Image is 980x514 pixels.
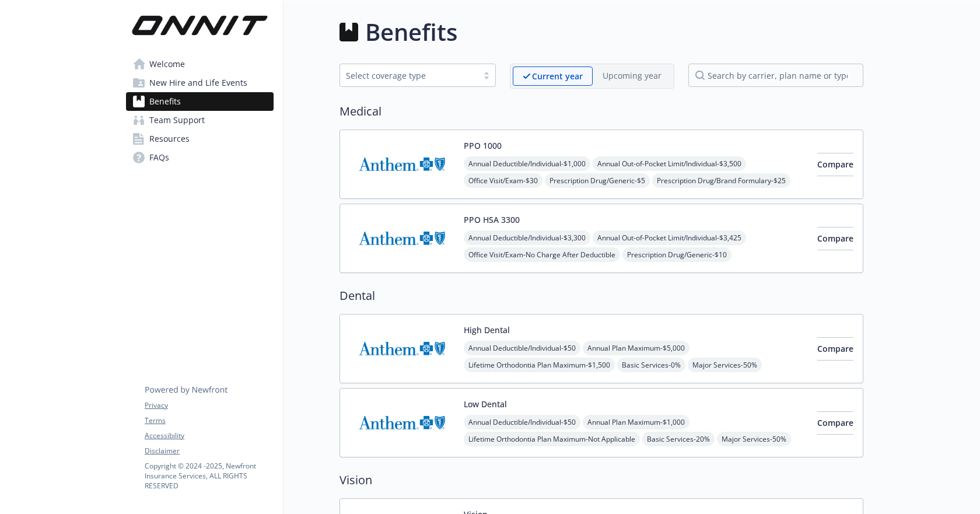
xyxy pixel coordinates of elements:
[149,74,247,92] span: New Hire and Life Events
[346,69,472,82] div: Select coverage type
[817,227,853,250] button: Compare
[349,214,454,263] img: Anthem Blue Cross carrier logo
[126,92,274,111] a: Benefits
[464,139,502,152] button: PPO 1000
[593,67,671,86] span: Upcoming year
[339,287,863,305] h2: Dental
[365,15,457,50] h1: Benefits
[817,417,853,428] span: Compare
[149,55,185,74] span: Welcome
[349,324,454,373] img: Anthem Blue Cross carrier logo
[817,343,853,354] span: Compare
[583,341,689,355] span: Annual Plan Maximum - $5,000
[817,233,853,244] span: Compare
[464,173,542,188] span: Office Visit/Exam - $30
[603,69,661,82] p: Upcoming year
[149,92,181,111] span: Benefits
[622,247,731,262] span: Prescription Drug/Generic - $10
[464,214,520,226] button: PPO HSA 3300
[617,358,685,372] span: Basic Services - 0%
[145,446,273,456] a: Disclaimer
[464,398,507,410] button: Low Dental
[126,148,274,167] a: FAQs
[593,230,746,245] span: Annual Out-of-Pocket Limit/Individual - $3,425
[339,103,863,120] h2: Medical
[464,324,510,336] button: High Dental
[532,70,583,82] p: Current year
[642,432,715,446] span: Basic Services - 20%
[464,432,640,446] span: Lifetime Orthodontia Plan Maximum - Not Applicable
[339,471,863,489] h2: Vision
[126,55,274,74] a: Welcome
[545,173,650,188] span: Prescription Drug/Generic - $5
[688,358,762,372] span: Major Services - 50%
[593,156,746,171] span: Annual Out-of-Pocket Limit/Individual - $3,500
[349,139,454,189] img: Anthem Blue Cross carrier logo
[149,111,205,130] span: Team Support
[464,230,590,245] span: Annual Deductible/Individual - $3,300
[464,341,580,355] span: Annual Deductible/Individual - $50
[464,156,590,171] span: Annual Deductible/Individual - $1,000
[817,411,853,435] button: Compare
[145,461,273,491] p: Copyright © 2024 - 2025 , Newfront Insurance Services, ALL RIGHTS RESERVED
[464,358,615,372] span: Lifetime Orthodontia Plan Maximum - $1,500
[349,398,454,447] img: Anthem Blue Cross carrier logo
[126,74,274,92] a: New Hire and Life Events
[149,130,190,148] span: Resources
[817,159,853,170] span: Compare
[464,415,580,429] span: Annual Deductible/Individual - $50
[817,153,853,176] button: Compare
[688,64,863,87] input: search by carrier, plan name or type
[717,432,791,446] span: Major Services - 50%
[464,247,620,262] span: Office Visit/Exam - No Charge After Deductible
[652,173,790,188] span: Prescription Drug/Brand Formulary - $25
[126,130,274,148] a: Resources
[145,431,273,441] a: Accessibility
[149,148,169,167] span: FAQs
[145,400,273,411] a: Privacy
[126,111,274,130] a: Team Support
[583,415,689,429] span: Annual Plan Maximum - $1,000
[817,337,853,361] button: Compare
[145,415,273,426] a: Terms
